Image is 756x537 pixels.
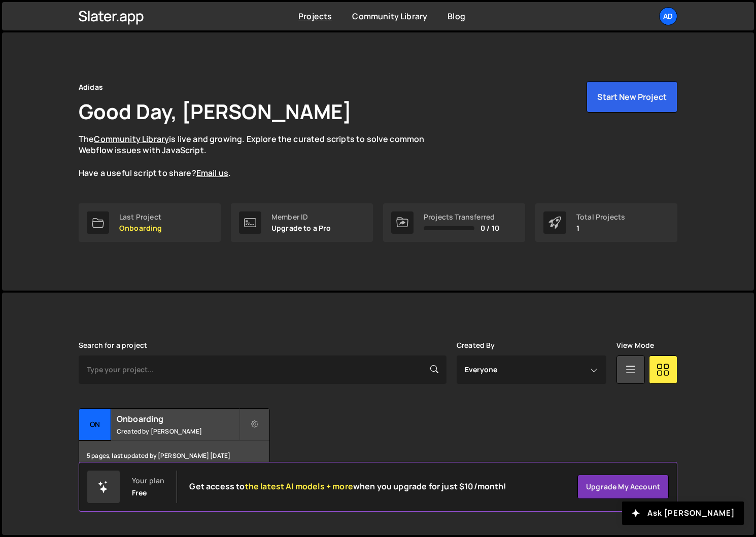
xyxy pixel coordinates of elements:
label: View Mode [616,341,654,349]
label: Created By [457,341,495,349]
a: Projects [298,11,332,22]
h1: Good Day, [PERSON_NAME] [79,97,352,125]
p: 1 [576,224,625,232]
div: Total Projects [576,213,625,221]
h2: Onboarding [117,413,239,424]
div: Member ID [271,213,331,221]
a: On Onboarding Created by [PERSON_NAME] 5 pages, last updated by [PERSON_NAME] [DATE] [79,408,270,472]
label: Search for a project [79,341,147,349]
a: Community Library [94,133,169,145]
div: Projects Transferred [424,213,499,221]
a: Upgrade my account [577,475,669,499]
p: Upgrade to a Pro [271,224,331,232]
div: Free [132,489,147,497]
a: Last Project Onboarding [79,203,221,242]
a: Email us [196,167,228,178]
a: Community Library [352,11,427,22]
button: Start New Project [587,81,677,113]
input: Type your project... [79,355,446,384]
span: 0 / 10 [480,224,499,232]
p: Onboarding [119,224,162,232]
div: Last Project [119,213,162,221]
small: Created by [PERSON_NAME] [117,427,239,436]
div: Your plan [132,477,164,485]
div: On [79,409,111,441]
p: The is live and growing. Explore the curated scripts to solve common Webflow issues with JavaScri... [79,133,444,179]
span: the latest AI models + more [245,481,353,492]
div: 5 pages, last updated by [PERSON_NAME] [DATE] [79,441,269,471]
div: Adidas [79,81,103,93]
a: Blog [448,11,465,22]
a: Ad [659,7,677,25]
h2: Get access to when you upgrade for just $10/month! [189,482,506,491]
button: Ask [PERSON_NAME] [622,502,744,525]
